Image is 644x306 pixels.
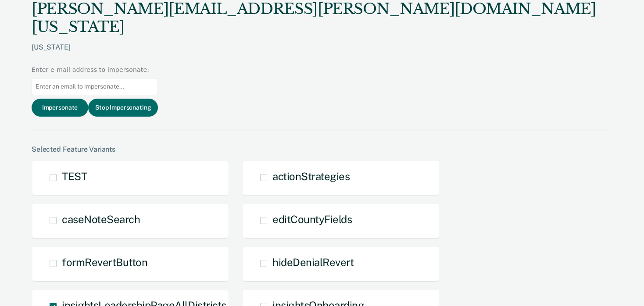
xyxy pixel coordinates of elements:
[32,145,609,153] div: Selected Feature Variants
[32,65,158,75] div: Enter e-mail address to impersonate:
[62,213,140,225] span: caseNoteSearch
[272,256,354,268] span: hideDenialRevert
[32,43,609,65] div: [US_STATE]
[272,213,352,225] span: editCountyFields
[32,78,158,95] input: Enter an email to impersonate...
[32,99,88,117] button: Impersonate
[62,170,87,182] span: TEST
[62,256,147,268] span: formRevertButton
[272,170,350,182] span: actionStrategies
[88,99,158,117] button: Stop Impersonating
